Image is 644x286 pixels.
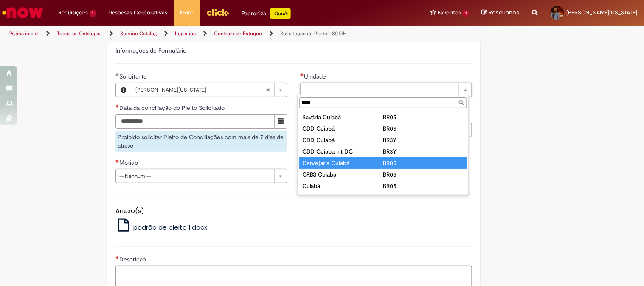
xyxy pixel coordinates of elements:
div: BR05 [383,159,464,167]
div: Bavária Cuiabá [302,113,383,121]
div: BR05 [383,182,464,190]
div: BR3Y [383,136,464,144]
div: BR3Y [383,147,464,156]
div: Cuiabá [302,182,383,190]
div: F. Cuiaba Prod-DC [302,193,383,202]
div: Cervejaria Cuiabá [302,159,383,167]
div: CDD Cuiabá [302,124,383,133]
ul: Unidade [298,110,469,195]
div: CRBS Cuiaba [302,170,383,179]
div: BR05 [383,170,464,179]
div: BR05 [383,124,464,133]
div: BR05 [383,113,464,121]
div: CDD Cuiabá [302,136,383,144]
div: CDD Cuiaba Int DC [302,147,383,156]
div: BR05 [383,193,464,202]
